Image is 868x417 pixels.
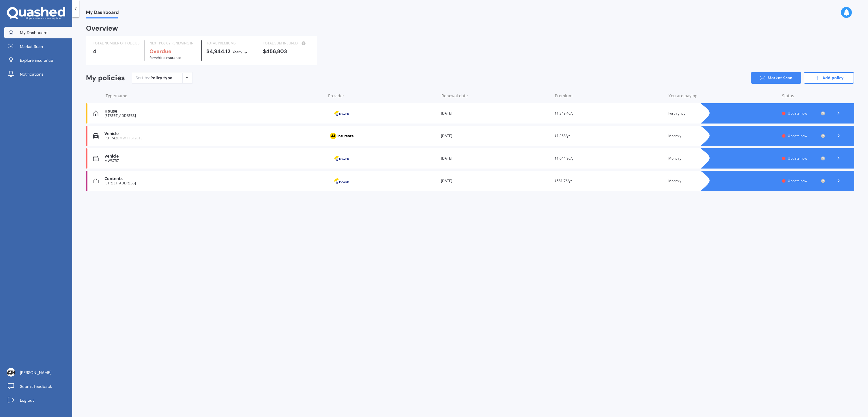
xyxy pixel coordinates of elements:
[441,133,550,139] div: [DATE]
[668,133,777,139] div: Monthly
[149,48,171,55] b: Overdue
[206,40,253,46] div: TOTAL PREMIUMS
[93,48,140,54] div: 4
[106,93,323,99] div: Type/name
[4,68,72,80] a: Notifications
[788,156,807,161] span: Update now
[206,48,253,55] div: $4,944.12
[104,154,323,159] div: Vehicle
[104,131,323,136] div: Vehicle
[20,57,53,63] span: Explore insurance
[555,133,570,138] span: $1,368/yr
[668,156,777,161] div: Monthly
[668,178,777,184] div: Monthly
[555,178,572,183] span: $581.76/yr
[20,30,48,35] span: My Dashboard
[149,55,181,60] span: for Vehicle insurance
[327,108,356,119] img: Tower
[104,114,323,118] div: [STREET_ADDRESS]
[782,93,825,99] div: Status
[104,109,323,114] div: House
[93,40,140,46] div: TOTAL NUMBER OF POLICIES
[4,27,72,38] a: My Dashboard
[86,74,125,82] div: My policies
[104,181,323,185] div: [STREET_ADDRESS]
[20,370,51,375] span: [PERSON_NAME]
[20,384,52,389] span: Submit feedback
[328,93,437,99] div: Provider
[804,72,854,84] a: Add policy
[4,41,72,52] a: Market Scan
[20,71,43,77] span: Notifications
[93,156,99,161] img: Vehicle
[555,156,575,161] span: $1,644.96/yr
[555,111,575,116] span: $1,349.40/yr
[788,111,807,116] span: Update now
[86,25,118,31] div: Overview
[788,178,807,183] span: Update now
[555,93,664,99] div: Premium
[93,178,99,184] img: Contents
[441,156,550,161] div: [DATE]
[4,394,72,406] a: Log out
[7,368,15,377] img: ACg8ocIQb15sfvgujl_6on_LO7zvwe3R4qWE-FoLpCGwOb2OkA=s96-c
[104,176,323,181] div: Contents
[788,133,807,138] span: Update now
[441,111,550,116] div: [DATE]
[263,40,310,46] div: TOTAL SUM INSURED
[4,55,72,66] a: Explore insurance
[233,49,242,55] div: Yearly
[4,367,72,378] a: [PERSON_NAME]
[136,75,172,81] div: Sort by:
[327,130,356,141] img: AA
[20,44,43,49] span: Market Scan
[93,111,98,116] img: House
[86,10,119,17] span: My Dashboard
[104,136,323,140] div: PUT742
[93,133,99,139] img: Vehicle
[751,72,801,84] a: Market Scan
[263,48,310,54] div: $456,803
[327,175,356,186] img: Tower
[669,93,777,99] div: You are paying
[668,111,777,116] div: Fortnightly
[20,397,34,403] span: Log out
[327,153,356,164] img: Tower
[441,178,550,184] div: [DATE]
[442,93,550,99] div: Renewal date
[149,40,197,46] div: NEXT POLICY RENEWING IN
[4,381,72,392] a: Submit feedback
[150,75,172,81] div: Policy type
[104,159,323,163] div: MWS757
[117,136,143,141] span: BMW 116I 2013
